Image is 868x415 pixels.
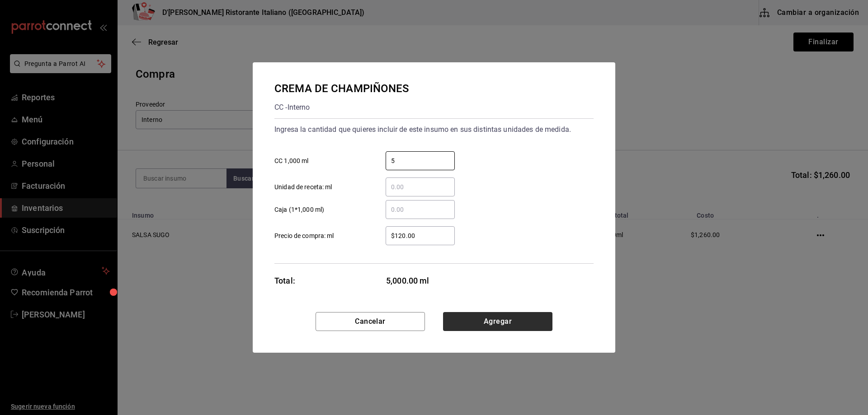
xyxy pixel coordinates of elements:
div: CREMA DE CHAMPIÑONES [274,80,409,97]
div: Total: [274,275,295,287]
input: CC 1,000 ml [386,155,455,166]
span: Unidad de receta: ml [274,182,332,192]
span: Precio de compra: ml [274,231,334,241]
button: Cancelar [316,312,425,331]
span: 5,000.00 ml [386,275,455,287]
div: Ingresa la cantidad que quieres incluir de este insumo en sus distintas unidades de medida. [274,122,594,137]
input: Caja (1*1,000 ml) [386,204,455,215]
button: Agregar [443,312,552,331]
div: CC - Interno [274,100,409,115]
input: Precio de compra: ml [386,230,455,241]
input: Unidad de receta: ml [386,182,455,192]
span: CC 1,000 ml [274,156,308,166]
span: Caja (1*1,000 ml) [274,205,324,214]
